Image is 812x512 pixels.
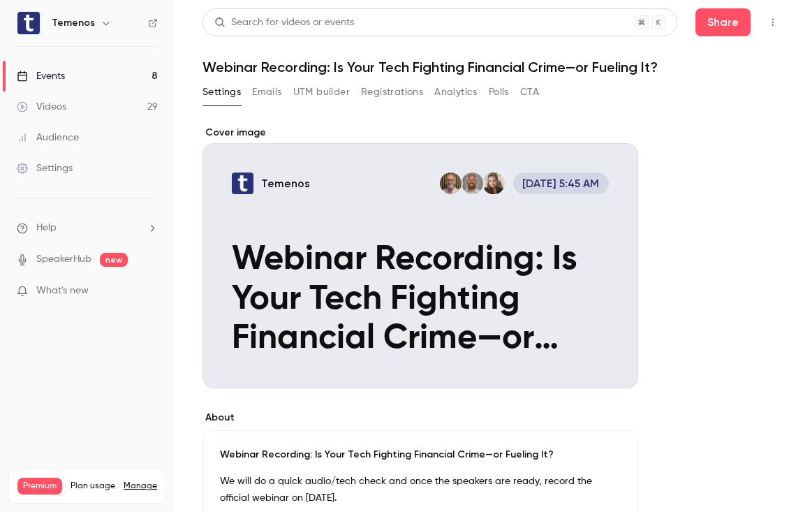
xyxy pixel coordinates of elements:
[17,221,158,235] li: help-dropdown-opener
[202,81,241,103] button: Settings
[100,253,128,267] span: new
[17,161,73,175] div: Settings
[36,221,57,235] span: Help
[36,284,89,298] span: What's new
[252,81,281,103] button: Emails
[293,81,350,103] button: UTM builder
[220,448,621,462] p: Webinar Recording: Is Your Tech Fighting Financial Crime—or Fueling It?
[202,126,638,140] label: Cover image
[141,285,158,298] iframe: Noticeable Trigger
[17,69,65,83] div: Events
[695,8,751,36] button: Share
[202,59,784,75] h1: Webinar Recording: Is Your Tech Fighting Financial Crime—or Fueling It?
[36,252,91,267] a: SpeakerHub
[52,16,95,30] h6: Temenos
[489,81,509,103] button: Polls
[17,100,66,114] div: Videos
[17,478,62,495] span: Premium
[17,131,79,145] div: Audience
[361,81,423,103] button: Registrations
[17,12,40,34] img: Temenos
[214,15,354,30] div: Search for videos or events
[202,411,638,425] label: About
[202,126,638,388] section: Cover image
[434,81,478,103] button: Analytics
[71,481,115,492] span: Plan usage
[220,473,621,506] p: We will do a quick audio/tech check and once the speakers are ready, record the official webinar ...
[124,481,157,492] a: Manage
[520,81,539,103] button: CTA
